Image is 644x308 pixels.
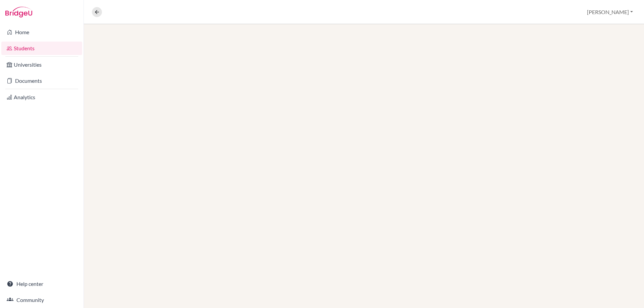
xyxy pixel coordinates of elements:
[1,90,82,104] a: Analytics
[1,277,82,291] a: Help center
[1,293,82,307] a: Community
[1,25,82,39] a: Home
[5,7,32,17] img: Bridge-U
[584,6,636,18] button: [PERSON_NAME]
[1,74,82,87] a: Documents
[1,58,82,71] a: Universities
[1,42,82,55] a: Students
